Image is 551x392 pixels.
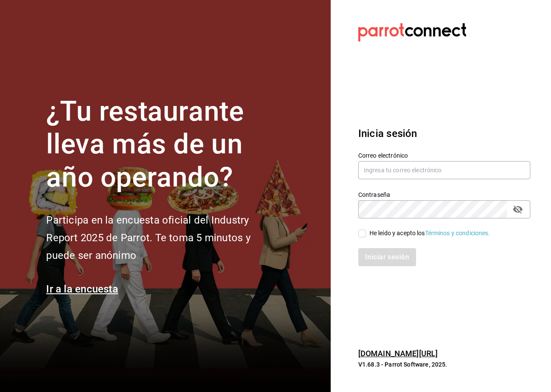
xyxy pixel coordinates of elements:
a: [DOMAIN_NAME][URL] [358,349,438,358]
label: Contraseña [358,191,530,197]
h2: Participa en la encuesta oficial del Industry Report 2025 de Parrot. Te toma 5 minutos y puede se... [46,212,279,264]
a: Ir a la encuesta [46,283,118,295]
div: He leído y acepto los [369,229,490,238]
input: Ingresa tu correo electrónico [358,161,530,179]
p: V1.68.3 - Parrot Software, 2025. [358,360,530,369]
h1: ¿Tu restaurante lleva más de un año operando? [46,95,279,194]
h3: Inicia sesión [358,126,530,141]
a: Términos y condiciones. [425,230,490,236]
button: passwordField [510,202,525,217]
label: Correo electrónico [358,152,530,158]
